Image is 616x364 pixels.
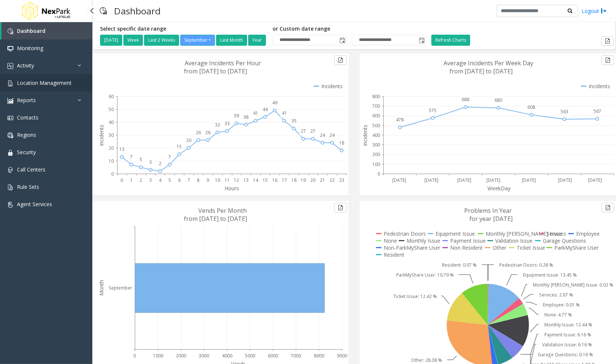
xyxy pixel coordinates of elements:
text: 688 [462,96,469,103]
text: Vends Per Month [199,207,247,215]
span: Security [17,149,36,156]
text: [DATE] [588,177,602,183]
text: 10 [215,177,220,183]
button: [DATE] [100,35,122,46]
span: Rule Sets [17,183,39,190]
text: Other: 28.38 % [411,357,442,363]
text: Employee: 0.01 % [543,302,580,308]
span: Contacts [17,114,38,121]
text: 478 [396,117,404,123]
text: from [DATE] to [DATE] [184,67,247,75]
text: 0 [134,353,136,359]
span: Monitoring [17,45,43,52]
text: 200 [372,152,380,158]
img: pageIcon [100,2,107,20]
text: 6 [178,177,181,183]
text: Incidents [362,125,369,146]
button: September [180,35,215,46]
text: 15 [263,177,268,183]
text: [DATE] [424,177,438,183]
text: 30 [109,132,114,138]
text: 10 [109,158,114,164]
text: 4 [159,177,162,183]
img: 'icon' [7,63,13,69]
text: [DATE] [522,177,536,183]
text: 300 [372,142,380,148]
text: from [DATE] to [DATE] [184,215,247,223]
text: 567 [593,108,601,114]
text: Ticket Issue: 12.42 % [393,293,437,299]
a: Logout [582,7,607,15]
text: 1 [130,177,133,183]
text: 563 [561,108,568,115]
text: 60 [109,93,114,100]
text: 7000 [291,353,301,359]
text: 600 [372,113,380,119]
text: 575 [429,107,437,114]
text: 11 [225,177,230,183]
text: Resident: 0.07 % [442,262,477,268]
text: 3 [149,159,152,166]
text: 50 [109,106,114,112]
text: 13 [243,177,249,183]
text: 35 [291,118,297,124]
text: 500 [372,122,380,129]
img: 'icon' [7,150,13,156]
button: Refresh Charts [431,35,470,46]
text: for year [DATE] [470,215,513,223]
text: Payment Issue: 6.16 % [544,332,591,338]
text: 8000 [314,353,324,359]
button: Export to pdf [334,55,347,65]
text: Monthly [PERSON_NAME] Issue: 0.02 % [533,282,614,288]
text: 22 [329,177,335,183]
text: 6000 [268,353,278,359]
text: 100 [372,161,380,167]
span: Location Management [17,79,72,86]
text: 7 [168,154,171,160]
text: 39 [234,113,239,119]
text: 38 [243,114,249,120]
text: Hours [225,185,239,192]
img: 'icon' [7,46,13,52]
img: 'icon' [7,98,13,104]
button: Export to pdf [602,203,614,212]
button: Export to pdf [334,203,347,212]
button: Week [123,35,143,46]
text: Garage Questions: 0.16 % [538,351,593,358]
text: 23 [339,177,344,183]
text: 9 [206,177,209,183]
span: Dashboard [17,27,45,34]
img: 'icon' [7,115,13,121]
text: 26 [205,129,211,136]
text: Average Incidents Per Week Day [444,59,534,67]
text: 9000 [337,353,347,359]
text: Incidents [98,125,105,146]
text: [DATE] [487,177,501,183]
text: 5 [168,177,171,183]
text: 3 [149,177,152,183]
text: 20 [310,177,315,183]
h5: Select specific date range [100,26,267,32]
text: 41 [282,110,287,117]
text: 24 [320,132,325,138]
h3: Dashboard [110,2,164,20]
img: 'icon' [7,80,13,86]
button: Last 2 Weeks [144,35,179,46]
text: Services: 2.67 % [539,292,573,298]
text: ParkMyShare User: 10.79 % [396,272,454,278]
text: 40 [109,119,114,125]
text: 24 [329,132,335,138]
text: 7 [130,154,133,160]
span: Toggle popup [338,35,346,45]
text: 2000 [176,353,186,359]
text: 5 [140,157,142,163]
button: Export to pdf [602,55,614,65]
text: 20 [109,145,114,151]
text: 12 [234,177,239,183]
img: 'icon' [7,167,13,173]
text: 17 [282,177,287,183]
text: 700 [372,103,380,109]
text: 2 [140,177,142,183]
text: 3000 [199,353,209,359]
text: [DATE] [392,177,406,183]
